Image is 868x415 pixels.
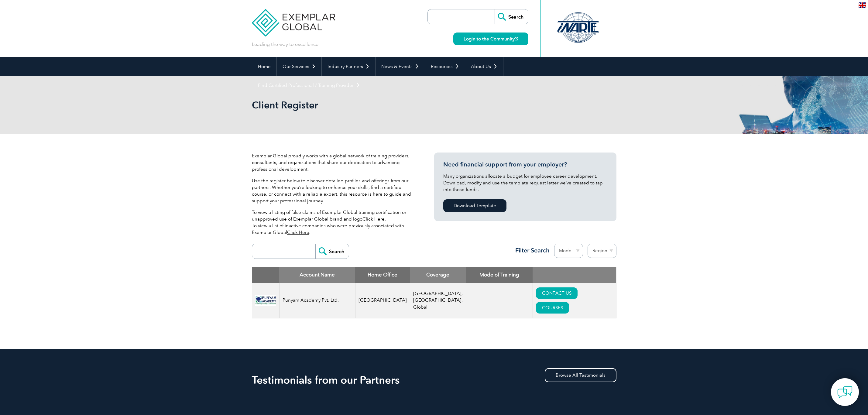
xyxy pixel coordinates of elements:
a: Click Here [287,230,309,235]
td: [GEOGRAPHIC_DATA], [GEOGRAPHIC_DATA], Global [410,283,466,318]
th: Coverage: activate to sort column ascending [410,267,466,283]
a: News & Events [376,57,425,76]
h2: Client Register [252,100,507,110]
h3: Need financial support from your employer? [443,161,607,168]
h2: Testimonials from our Partners [252,375,616,385]
h3: Filter Search [512,247,550,254]
p: Exemplar Global proudly works with a global network of training providers, consultants, and organ... [252,153,416,173]
a: Resources [425,57,465,76]
img: contact-chat.png [837,385,853,400]
img: en [859,2,866,8]
a: Find Certified Professional / Training Provider [252,76,366,95]
a: About Us [465,57,503,76]
a: COURSES [536,302,569,314]
a: Home [252,57,276,76]
a: Download Template [443,199,506,212]
th: : activate to sort column ascending [533,267,616,283]
td: [GEOGRAPHIC_DATA] [355,283,410,318]
img: open_square.png [515,37,518,40]
a: Login to the Community [453,33,528,45]
p: Leading the way to excellence [252,41,318,48]
p: To view a listing of false claims of Exemplar Global training certification or unapproved use of ... [252,209,416,236]
img: f556cbbb-8793-ea11-a812-000d3a79722d-logo.jpg [255,295,276,306]
td: Punyam Academy Pvt. Ltd. [279,283,355,318]
input: Search [495,9,528,24]
a: Industry Partners [322,57,375,76]
th: Mode of Training: activate to sort column ascending [466,267,533,283]
a: Click Here [362,216,385,222]
a: Our Services [277,57,321,76]
a: Browse All Testimonials [545,368,616,382]
a: CONTACT US [536,287,578,299]
p: Many organizations allocate a budget for employee career development. Download, modify and use th... [443,173,607,193]
input: Search [315,244,349,259]
th: Account Name: activate to sort column descending [279,267,355,283]
th: Home Office: activate to sort column ascending [355,267,410,283]
p: Use the register below to discover detailed profiles and offerings from our partners. Whether you... [252,177,416,204]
